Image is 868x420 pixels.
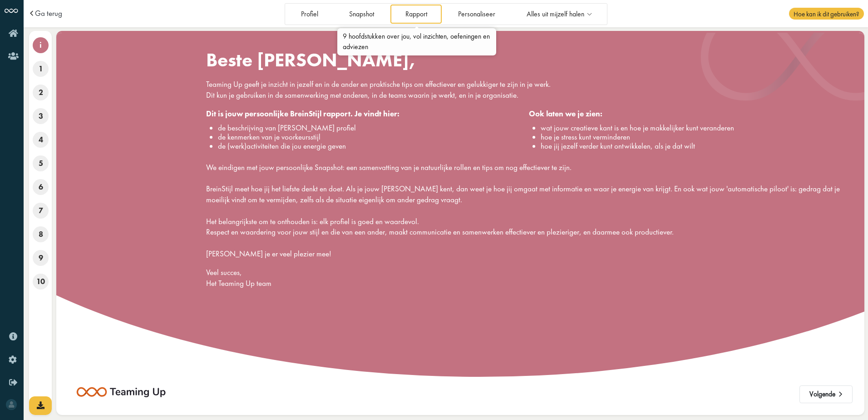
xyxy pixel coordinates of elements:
[76,385,167,400] img: teaming-logo.png
[286,5,333,23] a: Profiel
[529,109,852,120] div: Ook laten we je zien:
[218,141,529,150] li: de (werk)activiteiten die jou energie geven
[33,37,49,53] span: i
[799,385,853,404] button: Volgende
[390,5,442,23] a: Rapport
[218,123,529,132] li: de beschrijving van [PERSON_NAME] profiel
[33,108,49,124] span: 3
[199,48,852,296] div: We eindigen met jouw persoonlijke Snapshot: een samenvatting van je natuurlijke rollen en tips om...
[35,10,62,17] a: Ga terug
[789,8,863,20] span: Hoe kan ik dit gebruiken?
[206,184,840,205] span: BreinStijl meet hoe jij het liefste denkt en doet. Als je jouw [PERSON_NAME] kent, dan weet je ho...
[206,48,852,71] h1: Beste [PERSON_NAME],
[335,5,389,23] a: Snapshot
[512,5,606,23] a: Alles uit mijzelf halen
[541,132,852,141] li: hoe je stress kunt verminderen
[206,79,852,101] p: Teaming Up geeft je inzicht in jezelf en in de ander en praktische tips om effectiever en gelukki...
[33,85,49,100] span: 2
[541,141,852,150] li: hoe jij jezelf verder kunt ontwikkelen, als je dat wilt
[206,205,852,260] p: Het belangrijkste om te onthouden is: elk profiel is goed en waardevol. Respect en waardering voo...
[444,5,510,23] a: Personaliseer
[33,274,49,290] span: 10
[527,10,584,18] span: Alles uit mijzelf halen
[33,132,49,148] span: 4
[218,132,529,141] li: de kenmerken van je voorkeursstijl
[33,179,49,195] span: 6
[33,250,49,266] span: 9
[33,226,49,242] span: 8
[33,203,49,219] span: 7
[206,109,529,120] div: Dit is jouw persoonlijke BreinStijl rapport. Je vindt hier:
[206,267,852,289] p: Veel succes, Het Teaming Up team
[33,61,49,77] span: 1
[33,155,49,171] span: 5
[541,123,852,132] li: wat jouw creatieve kant is en hoe je makkelijker kunt veranderen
